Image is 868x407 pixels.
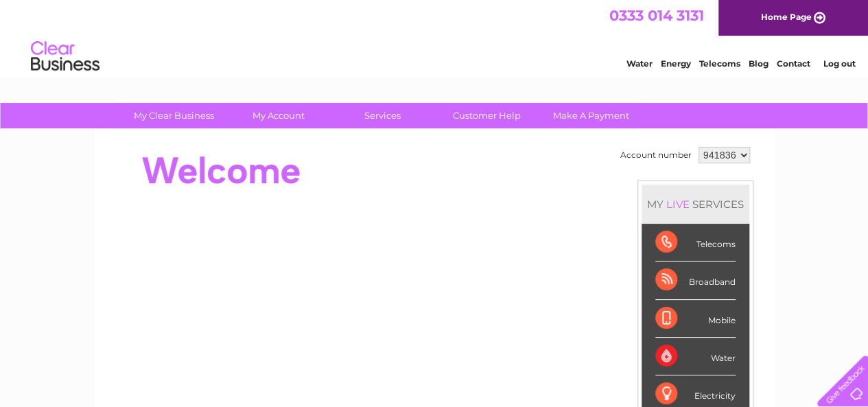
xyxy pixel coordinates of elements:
[535,103,648,128] a: Make A Payment
[30,36,100,78] img: logo.png
[110,8,759,67] div: Clear Business is a trading name of Verastar Limited (registered in [GEOGRAPHIC_DATA] No. 3667643...
[326,103,439,128] a: Services
[430,103,543,128] a: Customer Help
[222,103,335,128] a: My Account
[664,198,692,211] div: LIVE
[655,338,736,375] div: Water
[609,7,704,24] a: 0333 014 3131
[655,224,736,261] div: Telecoms
[823,58,855,69] a: Log out
[699,58,740,69] a: Telecoms
[626,58,653,69] a: Water
[749,58,769,69] a: Blog
[117,103,231,128] a: My Clear Business
[642,185,749,224] div: MY SERVICES
[661,58,691,69] a: Energy
[617,143,695,167] td: Account number
[655,261,736,299] div: Broadband
[655,300,736,338] div: Mobile
[777,58,810,69] a: Contact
